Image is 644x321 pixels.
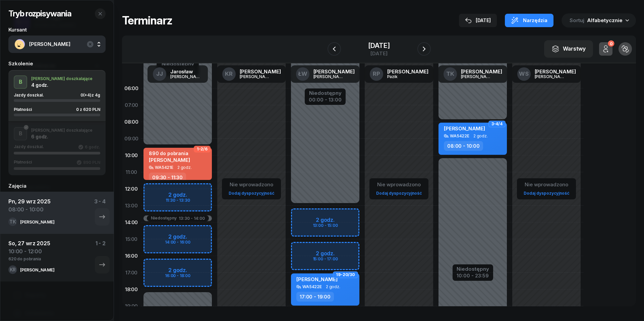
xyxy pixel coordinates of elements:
div: Niedostępny [151,216,177,220]
div: [PERSON_NAME] [240,69,281,74]
h1: Terminarz [122,14,172,26]
div: 6 godz. [78,144,100,150]
span: KR [10,267,16,272]
button: 0 [599,42,612,56]
div: WA5421E [155,165,173,170]
button: Nie wprowadzonoDodaj dyspozycyjność [226,179,277,199]
div: [PERSON_NAME] [461,69,502,74]
div: 14:00 [122,214,141,231]
div: Nie wprowadzono [226,180,277,189]
span: Alfabetycznie [587,17,623,23]
button: Warstwy [544,40,593,58]
div: 17:00 [122,264,141,281]
h2: Tryb rozpisywania [8,8,71,19]
span: [PERSON_NAME] [444,125,485,132]
span: WS [519,71,529,77]
div: [DATE] [368,51,390,56]
div: [PERSON_NAME] [461,74,493,79]
button: Niedostępny13:30 - 14:00 [151,216,205,220]
span: 3-4/4 [491,123,503,125]
a: Dodaj dyspozycyjność [373,189,424,197]
div: 08:00 [122,114,141,130]
div: WA5422E [302,284,322,289]
div: Jarosław [170,69,202,74]
div: 18:00 [122,281,141,298]
div: [PERSON_NAME] [535,69,576,74]
div: [PERSON_NAME] [387,69,428,74]
a: Dodaj dyspozycyjność [226,189,277,197]
div: WA5422E [450,134,469,138]
span: 1-2/6 [197,148,208,150]
span: RP [373,71,380,77]
div: 17:00 - 19:00 [296,292,334,302]
div: Niedostępny [457,266,489,271]
div: Niedostępny [309,90,342,95]
div: Płatności [14,107,36,112]
a: ŁW[PERSON_NAME][PERSON_NAME] [291,65,360,83]
div: 10:00 - 12:00 [8,247,50,255]
span: TK [446,71,454,77]
span: Jazdy doszkal. [14,92,44,98]
div: 06:00 [122,80,141,97]
div: Nie wprowadzono [373,180,424,189]
div: 13:00 [122,197,141,214]
div: [DATE] [368,42,390,49]
div: 09:30 - 11:30 [149,173,186,182]
div: Nie wprowadzono [521,180,572,189]
div: [PERSON_NAME] [535,74,567,79]
div: 08:00 - 10:00 [444,141,483,151]
div: 00:00 - 13:00 [309,95,342,103]
div: 10:00 - 23:59 [457,271,489,278]
span: Narzędzia [523,16,547,24]
span: 19-20/30 [336,274,355,275]
button: Sortuj Alfabetycznie [562,13,636,27]
span: KR [225,71,233,77]
span: Jazdy doszkal. [14,144,44,149]
a: Dodaj dyspozycyjność [521,189,572,197]
div: [PERSON_NAME] [20,267,54,272]
a: TK[PERSON_NAME][PERSON_NAME] [438,65,508,83]
button: [DATE] [459,14,497,27]
span: ŁW [298,71,307,77]
div: 12:00 [122,181,141,197]
div: 15:00 [122,231,141,248]
button: Niedostępny10:00 - 23:59 [457,265,489,280]
span: TK [9,219,16,224]
div: 16:00 [122,248,141,264]
div: 0 z 4g [80,93,100,97]
a: RP[PERSON_NAME]Pazik [364,65,434,83]
div: 10:00 [122,147,141,164]
a: WS[PERSON_NAME][PERSON_NAME] [512,65,581,83]
a: KR[PERSON_NAME][PERSON_NAME] [217,65,286,83]
div: 13:30 - 14:00 [179,216,205,220]
div: So, 27 wrz 2025 [8,239,50,247]
div: [PERSON_NAME] [20,220,54,224]
a: JJJarosław[PERSON_NAME] [148,65,208,83]
div: 0 [608,41,614,47]
div: 19:00 [122,298,141,315]
div: [DATE] [465,16,491,24]
button: Niedostępny00:00 - 13:00 [309,89,342,104]
button: Nie wprowadzonoDodaj dyspozycyjność [373,179,424,199]
div: 3 - 4 [94,197,106,217]
div: Pn, 29 wrz 2025 [8,197,51,205]
div: 890 do pobrania [149,150,190,156]
span: 2 godz. [177,165,192,170]
div: 890 PLN [76,160,100,165]
div: 07:00 [122,97,141,114]
span: [PERSON_NAME] [149,157,190,163]
div: 1 - 2 [96,239,106,265]
div: 11:00 [122,164,141,181]
span: 2 godz. [473,134,488,138]
div: 620 do pobrania [8,255,50,261]
span: Sortuj [570,16,586,25]
span: 2 godz. [326,284,340,289]
span: [PERSON_NAME] [29,40,100,49]
div: [PERSON_NAME] [313,74,346,79]
div: 08:00 - 10:00 [8,205,51,213]
button: B[PERSON_NAME] doszkalające4 godz.Jazdy doszkal.0(+4)z 4gPłatności0 z 620 PLN [8,70,106,122]
span: (+4) [83,92,92,98]
button: Narzędzia [505,14,553,27]
div: 09:00 [122,130,141,147]
button: Nie wprowadzonoDodaj dyspozycyjność [521,179,572,199]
